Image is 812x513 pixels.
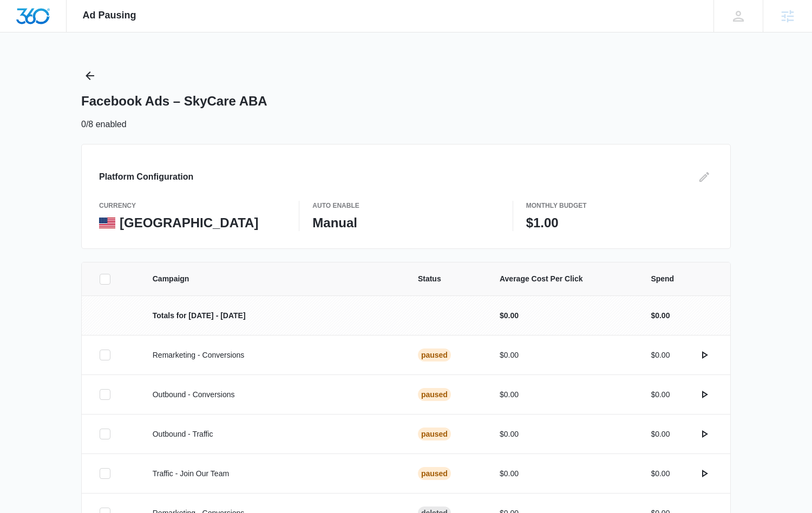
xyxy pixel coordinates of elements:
[651,273,713,285] span: Spend
[500,273,625,285] span: Average Cost Per Click
[28,28,119,37] div: Domain: [DOMAIN_NAME]
[153,273,392,285] span: Campaign
[696,465,713,482] button: actions.activate
[153,468,392,479] p: Traffic - Join Our Team
[153,310,392,321] p: Totals for [DATE] - [DATE]
[526,215,713,231] p: $1.00
[99,218,115,228] img: United States
[120,215,258,231] p: [GEOGRAPHIC_DATA]
[312,201,499,211] p: Auto Enable
[500,310,625,321] p: $0.00
[81,118,127,131] p: 0/8 enabled
[99,170,193,183] h3: Platform Configuration
[17,28,26,37] img: website_grey.svg
[418,388,451,401] div: Paused
[153,350,392,361] p: Remarketing - Conversions
[526,201,713,211] p: Monthly Budget
[500,350,625,361] p: $0.00
[500,429,625,440] p: $0.00
[651,389,670,400] p: $0.00
[29,63,38,71] img: tab_domain_overview_orange.svg
[83,10,136,21] span: Ad Pausing
[418,348,451,361] div: Paused
[17,17,26,26] img: logo_orange.svg
[696,346,713,364] button: actions.activate
[651,429,670,440] p: $0.00
[418,467,451,480] div: Paused
[41,64,97,71] div: Domain Overview
[81,67,99,84] button: Back
[120,64,182,71] div: Keywords by Traffic
[153,389,392,400] p: Outbound - Conversions
[696,168,713,186] button: Edit
[30,17,53,26] div: v 4.0.25
[153,429,392,440] p: Outbound - Traffic
[81,93,267,109] h1: Facebook Ads – SkyCare ABA
[651,468,670,479] p: $0.00
[651,310,670,321] p: $0.00
[312,215,499,231] p: Manual
[99,201,286,211] p: currency
[696,386,713,403] button: actions.activate
[651,350,670,361] p: $0.00
[500,389,625,400] p: $0.00
[108,63,116,71] img: tab_keywords_by_traffic_grey.svg
[500,468,625,479] p: $0.00
[418,273,474,285] span: Status
[696,425,713,443] button: actions.activate
[418,427,451,440] div: Paused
